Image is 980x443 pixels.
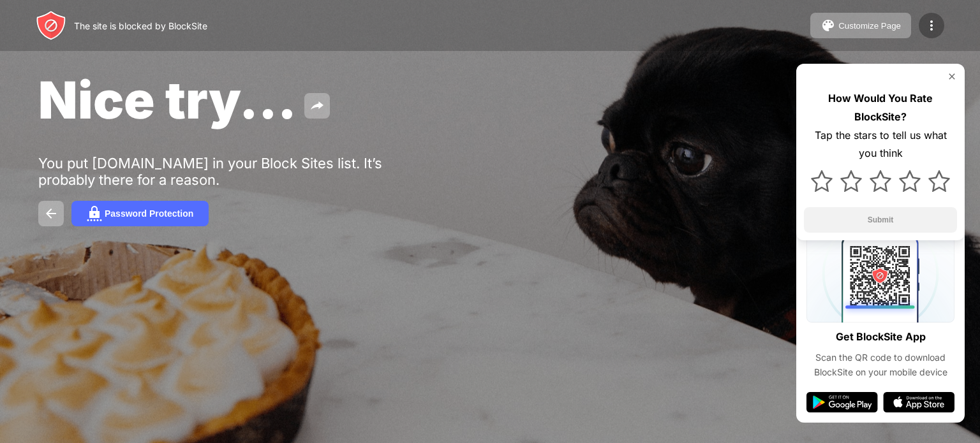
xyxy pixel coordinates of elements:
[811,170,833,192] img: star.svg
[36,10,66,41] img: header-logo.svg
[804,207,957,233] button: Submit
[74,20,207,31] div: The site is blocked by BlockSite
[38,155,433,188] div: You put [DOMAIN_NAME] in your Block Sites list. It’s probably there for a reason.
[87,206,102,221] img: password.svg
[899,170,921,192] img: star.svg
[309,98,325,113] img: share.svg
[820,18,836,33] img: pallet.svg
[883,392,954,412] img: app-store.svg
[105,208,193,219] div: Password Protection
[924,18,939,33] img: menu-icon.svg
[804,89,957,126] div: How Would You Rate BlockSite?
[870,170,891,192] img: star.svg
[928,170,950,192] img: star.svg
[947,71,957,82] img: rate-us-close.svg
[836,328,926,346] div: Get BlockSite App
[38,69,297,131] span: Nice try...
[806,392,878,412] img: google-play.svg
[810,13,911,38] button: Customize Page
[840,170,862,192] img: star.svg
[71,201,209,226] button: Password Protection
[43,206,59,221] img: back.svg
[804,126,957,163] div: Tap the stars to tell us what you think
[838,21,901,31] div: Customize Page
[806,351,954,379] div: Scan the QR code to download BlockSite on your mobile device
